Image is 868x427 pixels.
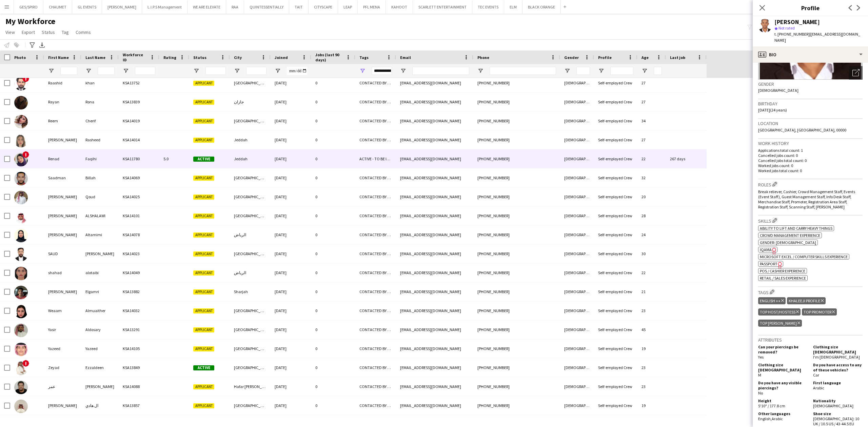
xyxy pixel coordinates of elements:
[159,149,189,168] div: 5.0
[102,0,142,14] button: [PERSON_NAME]
[230,168,271,187] div: [GEOGRAPHIC_DATA]
[119,377,159,396] div: KSA14088
[230,111,271,130] div: [GEOGRAPHIC_DATA]
[355,301,396,320] div: CONTACTED BY [PERSON_NAME]
[135,67,155,75] input: Workforce ID Filter Input
[594,111,637,130] div: Self-employed Crew
[504,0,522,14] button: ELM
[119,339,159,358] div: KSA14105
[594,130,637,149] div: Self-employed Crew
[473,130,560,149] div: [PHONE_NUMBER]
[230,263,271,282] div: الرياض
[230,130,271,149] div: Jeddah
[230,206,271,225] div: [GEOGRAPHIC_DATA]
[44,358,81,377] div: Zeyad
[637,301,666,320] div: 23
[560,320,594,339] div: [DEMOGRAPHIC_DATA]
[81,93,119,111] div: Rona
[396,263,473,282] div: [EMAIL_ADDRESS][DOMAIN_NAME]
[560,396,594,415] div: [DEMOGRAPHIC_DATA]
[188,0,226,14] button: WE ARE ELEVATE
[753,3,868,12] h3: Profile
[594,282,637,301] div: Self-employed Crew
[396,301,473,320] div: [EMAIL_ADDRESS][DOMAIN_NAME]
[44,263,81,282] div: shahad
[73,28,94,37] a: Comms
[81,244,119,263] div: [PERSON_NAME]
[594,377,637,396] div: Self-employed Crew
[396,187,473,206] div: [EMAIL_ADDRESS][DOMAIN_NAME]
[230,149,271,168] div: Jeddah
[396,339,473,358] div: [EMAIL_ADDRESS][DOMAIN_NAME]
[637,168,666,187] div: 32
[311,149,355,168] div: 0
[230,377,271,396] div: Hafar [PERSON_NAME]
[311,111,355,130] div: 0
[560,282,594,301] div: [DEMOGRAPHIC_DATA]
[637,225,666,244] div: 24
[396,377,473,396] div: [EMAIL_ADDRESS][DOMAIN_NAME]
[560,74,594,92] div: [DEMOGRAPHIC_DATA]
[610,67,633,75] input: Profile Filter Input
[637,320,666,339] div: 45
[473,244,560,263] div: [PHONE_NUMBER]
[473,339,560,358] div: [PHONE_NUMBER]
[14,210,28,223] img: SALMAN ALSHALAWI
[396,93,473,111] div: [EMAIL_ADDRESS][DOMAIN_NAME]
[490,67,556,75] input: Phone Filter Input
[311,206,355,225] div: 0
[311,130,355,149] div: 0
[271,111,311,130] div: [DATE]
[81,301,119,320] div: Almuaither
[355,130,396,149] div: CONTACTED BY [PERSON_NAME]
[271,244,311,263] div: [DATE]
[359,68,366,74] button: Open Filter Menu
[594,320,637,339] div: Self-employed Crew
[311,358,355,377] div: 0
[230,93,271,111] div: جازان
[594,74,637,92] div: Self-employed Crew
[396,320,473,339] div: [EMAIL_ADDRESS][DOMAIN_NAME]
[560,168,594,187] div: [DEMOGRAPHIC_DATA]
[311,377,355,396] div: 0
[98,67,115,75] input: Last Name Filter Input
[81,263,119,282] div: alotaibi
[522,0,561,14] button: BLACK ORANGE
[311,168,355,187] div: 0
[594,225,637,244] div: Self-employed Crew
[14,343,28,356] img: Yazeed Yazeed
[44,396,81,415] div: [PERSON_NAME]
[355,396,396,415] div: CONTACTED BY [PERSON_NAME]
[271,225,311,244] div: [DATE]
[396,244,473,263] div: [EMAIL_ADDRESS][DOMAIN_NAME]
[81,187,119,206] div: Qoud
[81,282,119,301] div: Elgamri
[355,282,396,301] div: CONTACTED BY [PERSON_NAME]
[774,32,810,37] span: t. [PHONE_NUMBER]
[271,377,311,396] div: [DATE]
[473,377,560,396] div: [PHONE_NUMBER]
[774,32,860,43] span: | [EMAIL_ADDRESS][DOMAIN_NAME]
[81,206,119,225] div: ALSHALAWI
[473,74,560,92] div: [PHONE_NUMBER]
[355,93,396,111] div: CONTACTED BY [PERSON_NAME]
[271,149,311,168] div: [DATE]
[14,172,28,185] img: Saadman Billah
[311,339,355,358] div: 0
[473,225,560,244] div: [PHONE_NUMBER]
[119,187,159,206] div: KSA14025
[230,74,271,92] div: [GEOGRAPHIC_DATA]
[119,358,159,377] div: KSA13849
[311,74,355,92] div: 0
[594,168,637,187] div: Self-employed Crew
[14,381,28,394] img: عمر ابراهيم
[81,149,119,168] div: Faqihi
[473,206,560,225] div: [PHONE_NUMBER]
[230,358,271,377] div: [GEOGRAPHIC_DATA]
[594,301,637,320] div: Self-employed Crew
[5,29,15,35] span: View
[81,339,119,358] div: Yazeed
[287,67,307,75] input: Joined Filter Input
[396,74,473,92] div: [EMAIL_ADDRESS][DOMAIN_NAME]
[787,297,825,304] div: KHALEEJI PROFILE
